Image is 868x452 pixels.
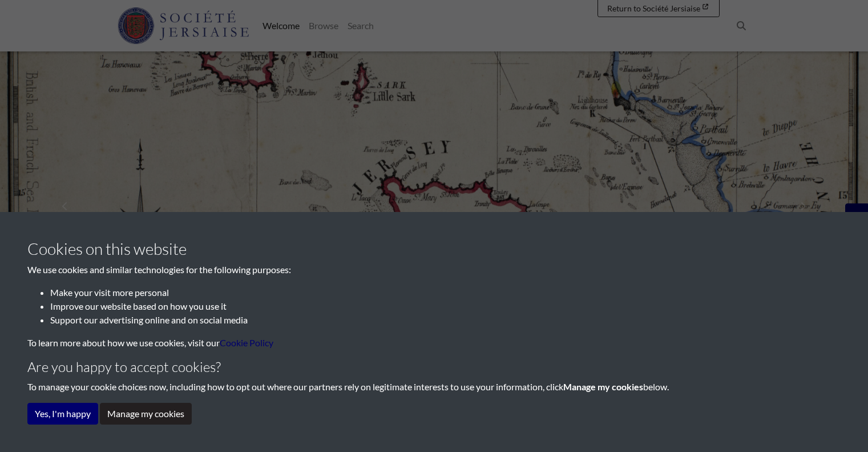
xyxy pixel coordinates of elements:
p: To manage your cookie choices now, including how to opt out where our partners rely on legitimate... [27,380,841,394]
strong: Manage my cookies [563,381,643,392]
button: Manage my cookies [100,403,192,425]
h4: Are you happy to accept cookies? [27,359,841,375]
h3: Cookies on this website [27,239,841,259]
p: We use cookies and similar technologies for the following purposes: [27,263,841,277]
p: To learn more about how we use cookies, visit our [27,336,841,350]
a: learn more about cookies [220,337,273,348]
button: Yes, I'm happy [27,403,98,425]
li: Make your visit more personal [50,286,841,299]
li: Support our advertising online and on social media [50,313,841,327]
li: Improve our website based on how you use it [50,299,841,313]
